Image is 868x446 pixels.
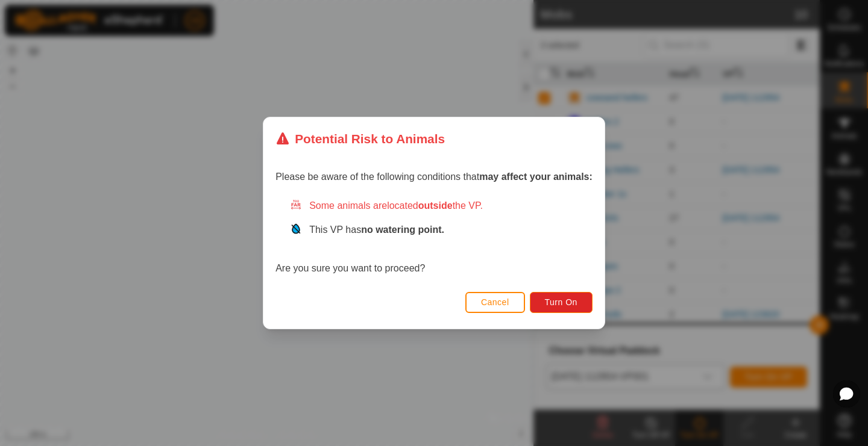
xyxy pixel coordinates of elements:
[275,172,593,182] span: Please be aware of the following conditions that
[530,292,593,313] button: Turn On
[275,129,445,148] div: Potential Risk to Animals
[479,172,593,182] strong: may affect your animals:
[387,200,483,211] span: located the VP.
[545,297,577,307] span: Turn On
[418,200,453,211] strong: outside
[481,297,509,307] span: Cancel
[290,199,593,213] div: Some animals are
[361,225,444,235] strong: no watering point.
[309,225,444,235] span: This VP has
[465,292,525,313] button: Cancel
[275,199,593,276] div: Are you sure you want to proceed?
